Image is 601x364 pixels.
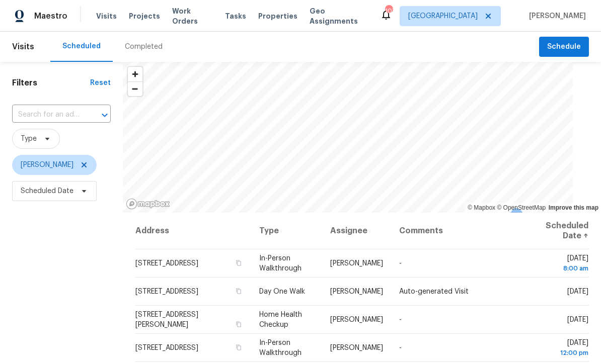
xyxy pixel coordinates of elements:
[135,311,198,328] span: [STREET_ADDRESS][PERSON_NAME]
[129,11,160,21] span: Projects
[234,320,243,329] button: Copy Address
[123,62,573,213] canvas: Map
[135,344,198,351] span: [STREET_ADDRESS]
[225,13,246,20] span: Tasks
[135,288,198,295] span: [STREET_ADDRESS]
[330,288,383,295] span: [PERSON_NAME]
[567,316,588,323] span: [DATE]
[310,6,368,26] span: Geo Assignments
[259,339,302,356] span: In-Person Walkthrough
[21,186,73,196] span: Scheduled Date
[234,343,243,352] button: Copy Address
[135,260,198,267] span: [STREET_ADDRESS]
[12,78,90,88] h1: Filters
[259,311,302,328] span: Home Health Checkup
[549,204,598,211] a: Improve this map
[527,213,589,249] th: Scheduled Date ↑
[128,67,142,81] button: Zoom in
[12,107,83,123] input: Search for an address...
[408,11,478,21] span: [GEOGRAPHIC_DATA]
[135,213,251,249] th: Address
[535,263,588,274] div: 8:00 am
[391,213,528,249] th: Comments
[468,204,495,211] a: Mapbox
[34,11,67,21] span: Maestro
[497,204,546,211] a: OpenStreetMap
[128,81,142,96] button: Zoom out
[399,316,402,323] span: -
[21,160,73,170] span: [PERSON_NAME]
[258,11,297,21] span: Properties
[259,255,302,272] span: In-Person Walkthrough
[399,344,402,351] span: -
[385,6,392,16] div: 107
[535,255,588,274] span: [DATE]
[259,288,305,295] span: Day One Walk
[234,258,243,267] button: Copy Address
[330,316,383,323] span: [PERSON_NAME]
[62,41,101,51] div: Scheduled
[234,287,243,296] button: Copy Address
[567,288,588,295] span: [DATE]
[547,41,581,53] span: Schedule
[90,78,111,88] div: Reset
[399,288,469,295] span: Auto-generated Visit
[322,213,391,249] th: Assignee
[251,213,322,249] th: Type
[525,11,586,21] span: [PERSON_NAME]
[535,348,588,358] div: 12:00 pm
[330,344,383,351] span: [PERSON_NAME]
[539,37,589,57] button: Schedule
[330,260,383,267] span: [PERSON_NAME]
[126,198,170,210] a: Mapbox homepage
[98,108,112,122] button: Open
[399,260,402,267] span: -
[12,36,34,58] span: Visits
[125,42,163,52] div: Completed
[96,11,117,21] span: Visits
[535,339,588,358] span: [DATE]
[21,134,37,144] span: Type
[172,6,213,26] span: Work Orders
